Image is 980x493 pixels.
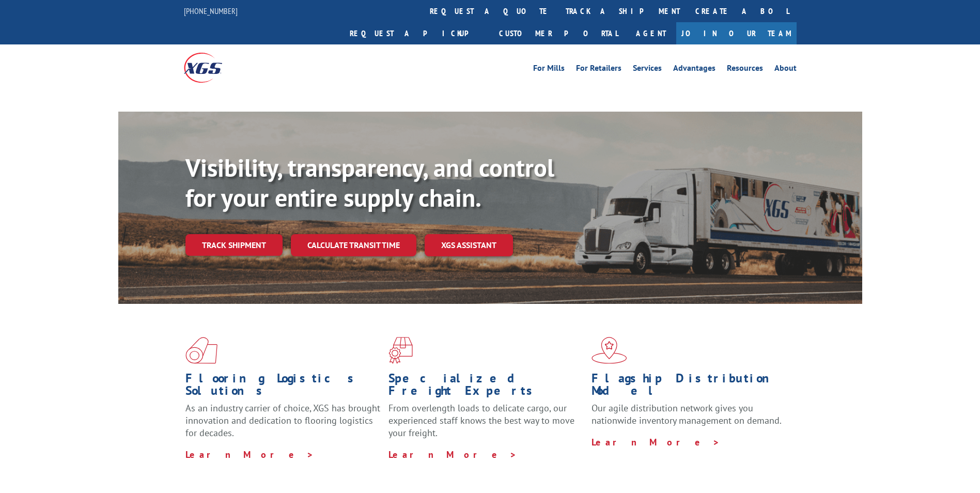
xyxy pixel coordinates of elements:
span: Our agile distribution network gives you nationwide inventory management on demand. [592,402,782,426]
b: Visibility, transparency, and control for your entire supply chain. [185,151,554,213]
a: Resources [727,64,763,75]
a: Services [633,64,662,75]
a: Track shipment [185,234,283,256]
a: Learn More > [185,449,314,460]
a: XGS ASSISTANT [425,234,513,256]
a: Agent [626,22,676,44]
img: xgs-icon-total-supply-chain-intelligence-red [185,337,217,364]
span: As an industry carrier of choice, XGS has brought innovation and dedication to flooring logistics... [185,402,380,439]
a: Customer Portal [491,22,626,44]
img: xgs-icon-flagship-distribution-model-red [592,337,627,364]
a: Learn More > [388,449,517,460]
a: Calculate transit time [291,234,416,256]
a: Learn More > [592,436,720,448]
a: Request a pickup [342,22,491,44]
h1: Flooring Logistics Solutions [185,372,381,402]
a: For Mills [533,64,565,75]
img: xgs-icon-focused-on-flooring-red [388,337,413,364]
a: Join Our Team [676,22,797,44]
h1: Flagship Distribution Model [592,372,787,402]
a: Advantages [673,64,715,75]
p: From overlength loads to delicate cargo, our experienced staff knows the best way to move your fr... [388,402,584,448]
a: [PHONE_NUMBER] [184,6,238,16]
a: About [774,64,797,75]
h1: Specialized Freight Experts [388,372,584,402]
a: For Retailers [576,64,621,75]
